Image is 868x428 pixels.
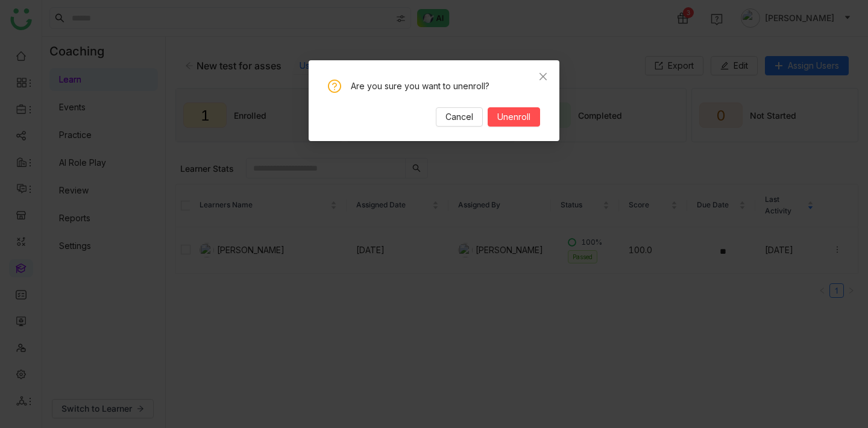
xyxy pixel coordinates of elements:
span: Unenroll [497,110,530,124]
div: Are you sure you want to unenroll? [351,80,540,93]
span: Cancel [445,110,473,124]
button: Unenroll [488,107,540,127]
button: Cancel [436,107,483,127]
button: Close [527,60,559,93]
